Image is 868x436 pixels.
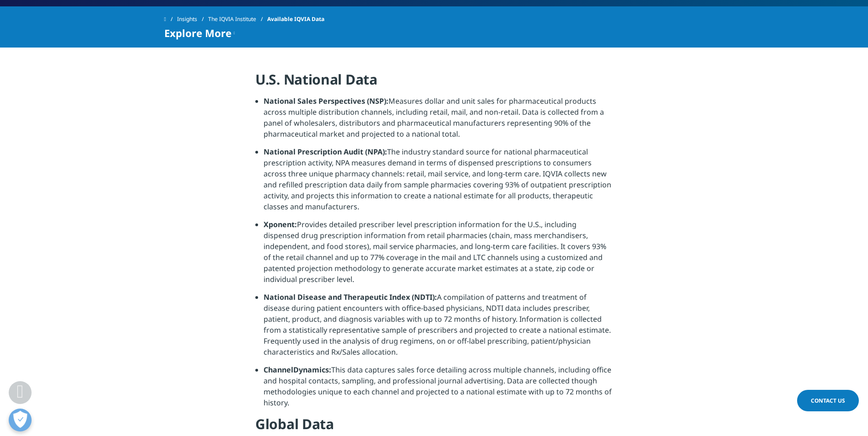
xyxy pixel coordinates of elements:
li: A compilation of patterns and treatment of disease during patient encounters with office-based ph... [264,292,613,364]
a: Contact Us [797,390,859,411]
strong: ChannelDynamics: [264,365,331,375]
li: Provides detailed prescriber level prescription information for the U.S., including dispensed dru... [264,219,613,292]
span: Contact Us [811,397,845,404]
strong: National Sales Perspectives (NSP): [264,96,388,106]
strong: Xponent: [264,219,297,229]
a: Insights [177,11,208,27]
button: Open Preferences [9,409,32,431]
h4: U.S. National Data [255,70,613,96]
span: Explore More [164,27,232,38]
li: The industry standard source for national pharmaceutical prescription activity, NPA measures dema... [264,146,613,219]
span: Available IQVIA Data [267,11,324,27]
strong: National Disease and Therapeutic Index (NDTI): [264,292,437,302]
li: This data captures sales force detailing across multiple channels, including office and hospital ... [264,364,613,415]
a: The IQVIA Institute [208,11,267,27]
strong: National Prescription Audit (NPA): [264,147,387,157]
li: Measures dollar and unit sales for pharmaceutical products across multiple distribution channels,... [264,96,613,146]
